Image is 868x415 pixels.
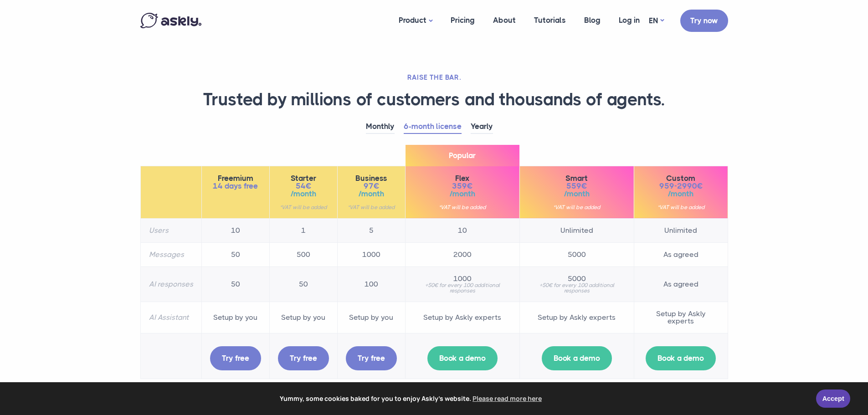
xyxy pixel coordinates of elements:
a: About [484,3,525,38]
h2: RAISE THE BAR. [140,73,728,82]
td: Unlimited [634,218,728,242]
td: Setup by Askly experts [634,302,728,333]
span: Popular [406,145,519,166]
td: 1 [269,218,337,242]
span: Freemium [210,174,261,182]
td: 500 [269,242,337,266]
td: 50 [269,266,337,302]
small: *VAT will be added [528,205,626,210]
a: Try now [680,10,728,32]
small: +50€ for every 100 additional responses [528,282,626,293]
a: EN [649,14,664,27]
h1: Trusted by millions of customers and thousands of agents. [140,89,728,111]
td: Setup by Askly experts [519,302,634,333]
small: +50€ for every 100 additional responses [414,282,511,293]
small: *VAT will be added [642,205,719,210]
small: *VAT will be added [414,205,511,210]
span: /month [528,190,626,198]
a: Book a demo [427,346,498,370]
small: *VAT will be added [278,205,329,210]
a: Try free [278,346,329,370]
a: Yearly [471,120,493,134]
a: Log in [610,3,649,38]
span: Smart [528,174,626,182]
td: Unlimited [519,218,634,242]
a: Monthly [366,120,395,134]
span: 5000 [528,275,626,282]
a: Accept [816,389,850,408]
span: /month [346,190,397,198]
span: /month [642,190,719,198]
td: Setup by you [201,302,269,333]
small: *VAT will be added [346,205,397,210]
span: 1000 [414,275,511,282]
span: 559€ [528,182,626,190]
td: 10 [201,218,269,242]
td: 50 [201,266,269,302]
img: Askly [140,13,201,28]
span: /month [278,190,329,198]
span: Yummy, some cookies baked for you to enjoy Askly's website. [13,392,810,405]
a: learn more about cookies [471,392,543,405]
span: 359€ [414,182,511,190]
td: As agreed [634,242,728,266]
a: 6-month license [404,120,462,134]
a: Book a demo [542,346,612,370]
span: Business [346,174,397,182]
span: 14 days free [210,182,261,190]
td: 100 [337,266,405,302]
span: Starter [278,174,329,182]
a: Blog [575,3,610,38]
td: Setup by you [337,302,405,333]
th: AI Assistant [140,302,201,333]
td: 10 [405,218,519,242]
span: Custom [642,174,719,182]
span: 54€ [278,182,329,190]
td: Setup by Askly experts [405,302,519,333]
td: 5 [337,218,405,242]
th: AI responses [140,266,201,302]
a: Pricing [442,3,484,38]
a: Try free [210,346,261,370]
span: 959-2990€ [642,182,719,190]
td: Setup by you [269,302,337,333]
td: 2000 [405,242,519,266]
span: /month [414,190,511,198]
th: Users [140,218,201,242]
td: 50 [201,242,269,266]
a: Product [390,3,442,39]
a: Tutorials [525,3,575,38]
span: Flex [414,174,511,182]
a: Book a demo [646,346,716,370]
span: 97€ [346,182,397,190]
td: 5000 [519,242,634,266]
span: As agreed [642,281,719,288]
th: Messages [140,242,201,266]
td: 1000 [337,242,405,266]
a: Try free [346,346,397,370]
